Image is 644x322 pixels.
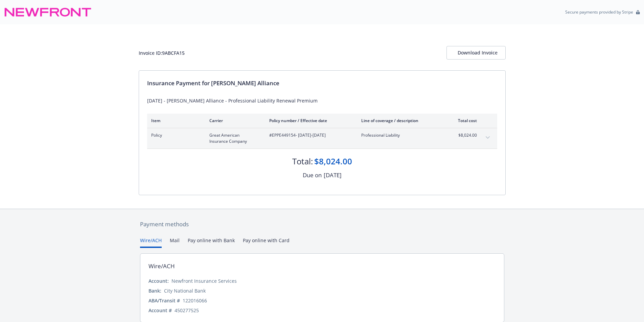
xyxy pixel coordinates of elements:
button: Pay online with Bank [188,237,235,248]
div: Bank: [148,287,161,294]
div: Due on [303,171,322,180]
div: Wire/ACH [148,262,175,271]
div: Insurance Payment for [PERSON_NAME] Alliance [147,79,497,88]
div: Newfront Insurance Services [171,277,237,284]
div: Line of coverage / description [361,118,441,123]
span: Great American Insurance Company [209,132,258,144]
span: Policy [151,132,199,138]
button: Download Invoice [446,46,506,60]
div: [DATE] - [PERSON_NAME] Alliance - Professional Liability Renewal Premium [147,97,497,104]
div: 122016066 [183,297,207,304]
div: Invoice ID: 9ABCFA15 [139,49,185,56]
span: $8,024.00 [452,132,477,138]
div: City National Bank [164,287,206,294]
div: Policy number / Effective date [269,118,350,123]
div: Download Invoice [458,46,495,59]
div: $8,024.00 [314,156,352,167]
button: Wire/ACH [140,237,162,248]
span: Professional Liability [361,132,441,138]
div: [DATE] [324,171,342,180]
div: Account # [148,307,172,314]
div: ABA/Transit # [148,297,180,304]
div: Total: [292,156,313,167]
span: #EPPE449154 - [DATE]-[DATE] [269,132,350,138]
button: Mail [170,237,180,248]
button: Pay online with Card [243,237,290,248]
div: Item [151,118,199,123]
p: Secure payments provided by Stripe [565,9,633,15]
div: Total cost [452,118,477,123]
div: Payment methods [140,220,504,229]
div: 450277525 [175,307,199,314]
div: Account: [148,277,169,284]
div: PolicyGreat American Insurance Company#EPPE449154- [DATE]-[DATE]Professional Liability$8,024.00ex... [147,128,497,148]
div: Carrier [209,118,258,123]
button: expand content [482,132,493,143]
